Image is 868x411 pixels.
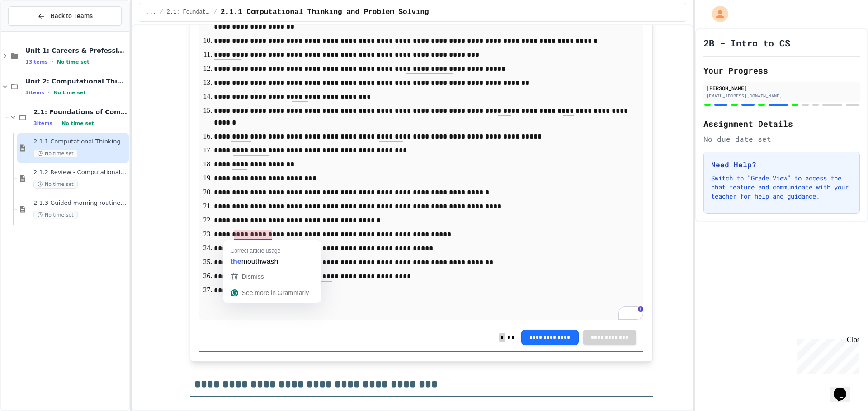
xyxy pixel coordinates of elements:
[221,7,429,18] span: 2.1.1 Computational Thinking and Problem Solving
[33,169,127,176] span: 2.1.2 Review - Computational Thinking and Problem Solving
[33,120,52,126] span: 3 items
[33,180,78,189] span: No time set
[25,59,48,65] span: 13 items
[57,59,90,65] span: No time set
[25,46,127,55] span: Unit 1: Careers & Professionalism
[706,92,857,99] div: [EMAIL_ADDRESS][DOMAIN_NAME]
[56,120,58,127] span: •
[33,199,127,207] span: 2.1.3 Guided morning routine flowchart
[25,90,44,96] span: 3 items
[830,375,859,402] iframe: chat widget
[4,4,62,57] div: Chat with us now!Close
[48,89,50,96] span: •
[167,9,210,16] span: 2.1: Foundations of Computational Thinking
[214,9,217,16] span: /
[706,84,857,92] div: [PERSON_NAME]
[703,134,860,144] div: No due date set
[711,159,852,170] h3: Need Help?
[33,211,78,219] span: No time set
[703,37,790,49] h1: 2B - Intro to CS
[25,77,127,85] span: Unit 2: Computational Thinking & Problem-Solving
[793,336,859,374] iframe: chat widget
[51,11,93,21] span: Back to Teams
[52,58,53,65] span: •
[703,4,731,24] div: My Account
[33,108,127,116] span: 2.1: Foundations of Computational Thinking
[146,9,156,16] span: ...
[160,9,163,16] span: /
[33,138,127,146] span: 2.1.1 Computational Thinking and Problem Solving
[61,120,94,126] span: No time set
[703,64,860,77] h2: Your Progress
[711,174,852,201] p: Switch to "Grade View" to access the chat feature and communicate with your teacher for help and ...
[53,90,86,96] span: No time set
[8,6,122,26] button: Back to Teams
[703,117,860,130] h2: Assignment Details
[33,149,78,158] span: No time set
